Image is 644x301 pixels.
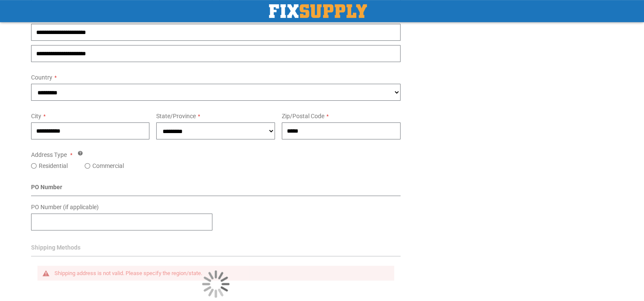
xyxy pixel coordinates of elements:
span: City [31,113,41,119]
img: Loading... [202,270,229,298]
span: State/Province [156,113,196,119]
div: PO Number [31,183,401,196]
span: Zip/Postal Code [282,113,324,119]
img: Fix Industrial Supply [269,4,367,18]
span: Country [31,74,52,81]
span: PO Number (if applicable) [31,204,99,210]
a: store logo [269,4,367,18]
label: Commercial [92,162,124,170]
span: Address Type [31,151,67,158]
label: Residential [39,162,68,170]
